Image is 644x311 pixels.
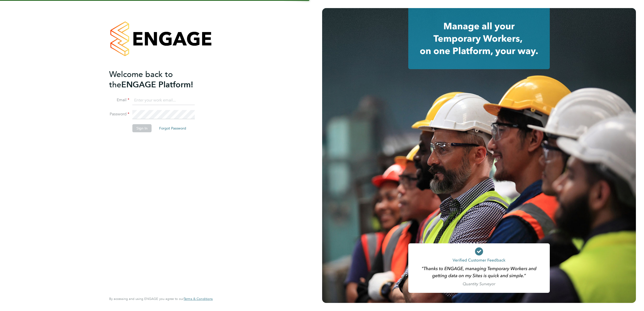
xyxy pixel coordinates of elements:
span: Terms & Conditions [184,297,213,301]
label: Email [109,97,129,103]
button: Forgot Password [155,124,190,132]
button: Sign In [132,124,152,132]
span: Welcome back to the [109,69,173,90]
h2: ENGAGE Platform! [109,69,208,90]
span: By accessing and using ENGAGE you agree to our [109,297,213,301]
label: Password [109,112,129,117]
a: Terms & Conditions [184,297,213,301]
keeper-lock: Open Keeper Popup [187,112,193,118]
input: Enter your work email... [132,96,195,105]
